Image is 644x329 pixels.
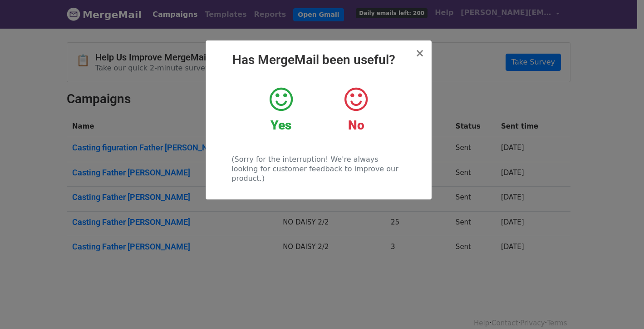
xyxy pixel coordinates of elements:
[251,86,312,133] a: Yes
[213,52,424,68] h2: Has MergeMail been useful?
[348,118,364,133] strong: No
[325,86,387,133] a: No
[270,118,291,133] strong: Yes
[231,155,405,183] p: (Sorry for the interruption! We're always looking for customer feedback to improve our product.)
[415,47,424,60] span: ×
[415,48,424,59] button: Close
